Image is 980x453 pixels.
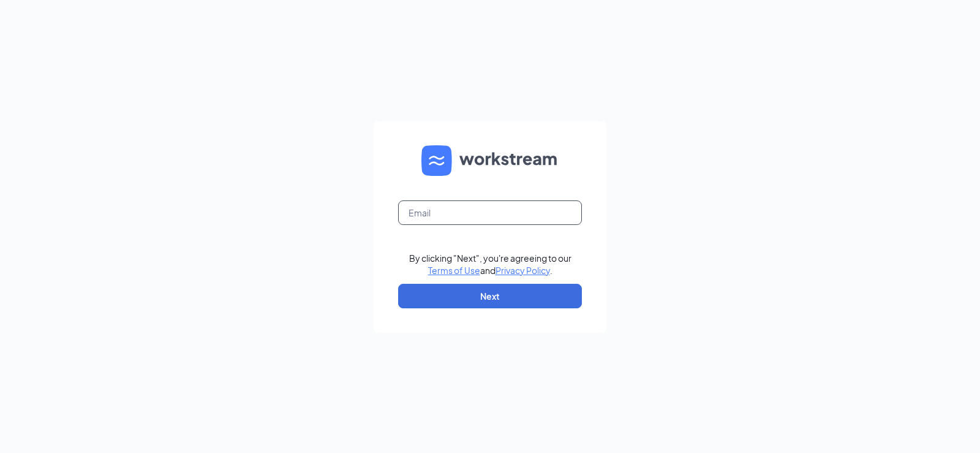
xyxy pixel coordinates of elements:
button: Next [398,284,582,308]
a: Privacy Policy [496,265,550,276]
div: By clicking "Next", you're agreeing to our and . [409,252,571,276]
img: WS logo and Workstream text [421,145,559,176]
input: Email [398,200,582,225]
a: Terms of Use [428,265,480,276]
